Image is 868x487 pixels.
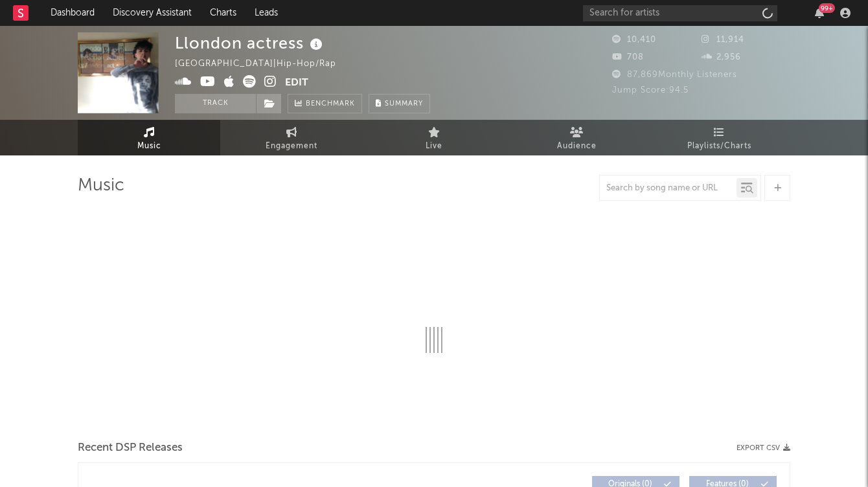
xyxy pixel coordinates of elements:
[363,120,505,155] a: Live
[369,94,430,113] button: Summary
[78,440,183,456] span: Recent DSP Releases
[175,56,351,72] div: [GEOGRAPHIC_DATA] | Hip-Hop/Rap
[220,120,363,155] a: Engagement
[612,36,656,44] span: 10,410
[600,183,737,194] input: Search by song name or URL
[612,53,644,62] span: 708
[687,139,751,154] span: Playlists/Charts
[702,53,741,62] span: 2,956
[505,120,648,155] a: Audience
[557,139,597,154] span: Audience
[426,139,442,154] span: Live
[78,120,220,155] a: Music
[285,75,308,91] button: Edit
[815,8,824,18] button: 99+
[137,139,161,154] span: Music
[737,444,790,452] button: Export CSV
[306,96,355,112] span: Benchmark
[612,71,737,79] span: 87,869 Monthly Listeners
[648,120,790,155] a: Playlists/Charts
[175,94,256,113] button: Track
[612,86,689,95] span: Jump Score: 94.5
[175,32,326,54] div: Llondon actress
[819,3,835,13] div: 99 +
[288,94,362,113] a: Benchmark
[702,36,744,44] span: 11,914
[266,139,317,154] span: Engagement
[385,100,423,108] span: Summary
[583,5,777,21] input: Search for artists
